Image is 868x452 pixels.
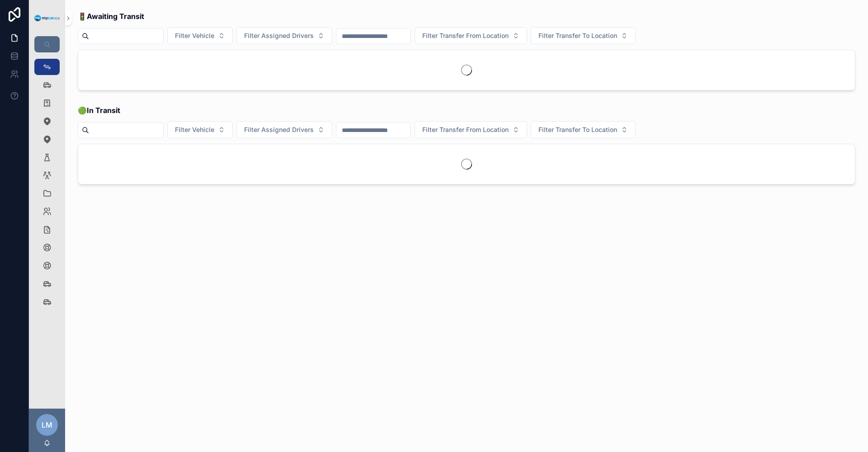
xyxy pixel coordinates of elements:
[167,27,233,44] button: Select Button
[87,106,120,115] strong: In Transit
[34,15,60,22] img: App logo
[236,121,332,138] button: Select Button
[422,125,509,134] span: Filter Transfer From Location
[78,105,120,116] span: 🟢
[415,27,527,44] button: Select Button
[78,11,144,22] span: 🚦
[415,121,527,138] button: Select Button
[42,419,52,430] span: LM
[175,31,214,40] span: Filter Vehicle
[531,27,636,44] button: Select Button
[422,31,509,40] span: Filter Transfer From Location
[244,125,314,134] span: Filter Assigned Drivers
[531,121,636,138] button: Select Button
[87,12,144,21] strong: Awaiting Transit
[29,52,65,322] div: scrollable content
[244,31,314,40] span: Filter Assigned Drivers
[236,27,332,44] button: Select Button
[538,125,617,134] span: Filter Transfer To Location
[175,125,214,134] span: Filter Vehicle
[538,31,617,40] span: Filter Transfer To Location
[167,121,233,138] button: Select Button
